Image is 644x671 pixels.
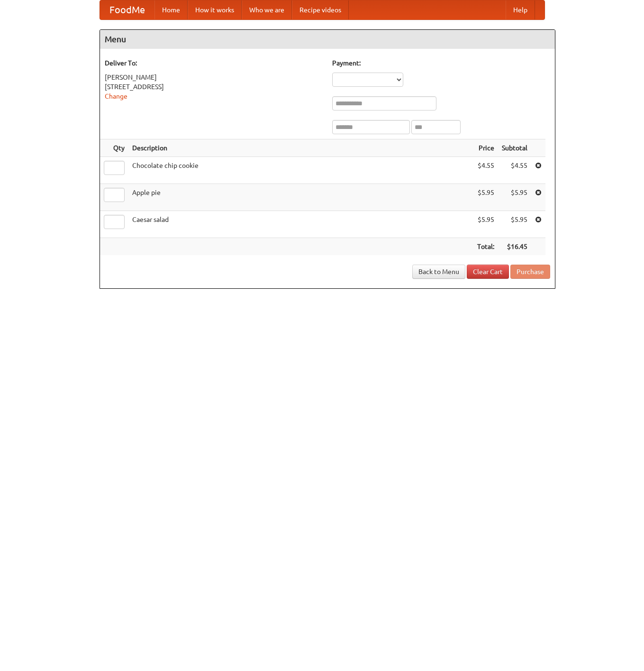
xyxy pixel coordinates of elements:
[510,265,550,279] button: Purchase
[498,184,531,211] td: $5.95
[498,139,531,157] th: Subtotal
[188,0,242,19] a: How it works
[498,211,531,238] td: $5.95
[100,0,154,19] a: FoodMe
[105,73,323,82] div: [PERSON_NAME]
[105,82,323,92] div: [STREET_ADDRESS]
[498,157,531,184] td: $4.55
[473,238,498,256] th: Total:
[498,238,531,256] th: $16.45
[128,157,473,184] td: Chocolate chip cookie
[128,139,473,157] th: Description
[128,211,473,238] td: Caesar salad
[473,157,498,184] td: $4.55
[473,211,498,238] td: $5.95
[128,184,473,211] td: Apple pie
[332,58,550,68] h5: Payment:
[473,184,498,211] td: $5.95
[412,265,465,279] a: Back to Menu
[473,139,498,157] th: Price
[100,30,555,49] h4: Menu
[242,0,292,19] a: Who we are
[105,92,127,100] a: Change
[292,0,349,19] a: Recipe videos
[506,0,535,19] a: Help
[100,139,128,157] th: Qty
[105,58,323,68] h5: Deliver To:
[467,265,509,279] a: Clear Cart
[154,0,188,19] a: Home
